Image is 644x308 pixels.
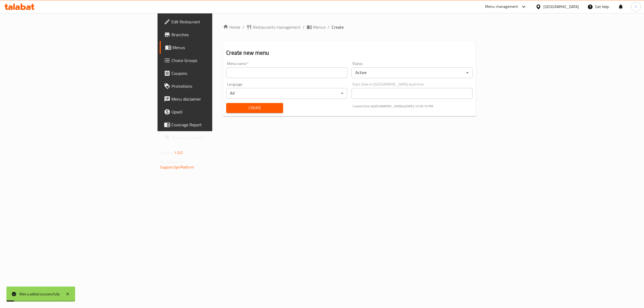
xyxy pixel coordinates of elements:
span: Menus [313,24,325,30]
h2: Create new menu [226,49,473,57]
span: Menus [173,44,261,51]
div: Active [352,67,473,78]
span: l [635,4,636,10]
a: Edit Restaurant [160,15,265,28]
a: Restaurants management [246,24,301,30]
nav: breadcrumb [223,24,476,30]
button: Create [226,103,283,113]
a: Upsell [160,105,265,118]
a: Grocery Checklist [160,131,265,144]
span: Choice Groups [171,57,261,64]
a: Menus [160,41,265,54]
p: Current time in [GEOGRAPHIC_DATA] is [DATE] 10:59:10 PM [353,104,473,109]
li: / [328,24,330,30]
span: Edit Restaurant [171,19,261,25]
span: Coverage Report [171,122,261,128]
a: Branches [160,28,265,41]
a: Choice Groups [160,54,265,67]
div: Menu added successfully [19,291,60,297]
span: Upsell [171,109,261,115]
span: Version: [160,149,173,156]
li: / [303,24,305,30]
span: Grocery Checklist [171,134,261,141]
span: Coupons [171,70,261,76]
span: Menu disclaimer [171,96,261,102]
a: Menu disclaimer [160,93,265,105]
a: Coverage Report [160,118,265,131]
a: Support.OpsPlatform [160,164,194,171]
a: Promotions [160,80,265,93]
span: Branches [171,31,261,38]
span: Create [332,24,344,30]
span: Get support on: [160,158,185,165]
span: Create [230,105,279,111]
a: Coupons [160,67,265,80]
span: Restaurants management [253,24,301,30]
div: All [226,88,347,99]
span: 1.0.0 [174,149,182,156]
span: Promotions [171,83,261,89]
div: [GEOGRAPHIC_DATA] [543,4,579,10]
div: Menu-management [485,3,518,10]
input: Please enter Menu name [226,67,347,78]
a: Menus [307,24,325,30]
